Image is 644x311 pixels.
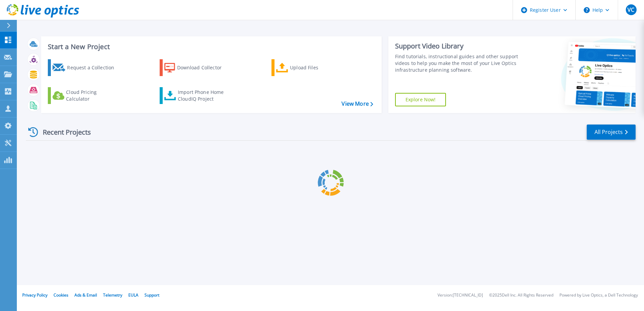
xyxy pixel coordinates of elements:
a: All Projects [587,125,636,140]
h3: Start a New Project [48,43,373,50]
a: Cloud Pricing Calculator [48,87,123,104]
li: Version: [TECHNICAL_ID] [438,293,483,298]
a: Support [144,292,159,298]
a: Request a Collection [48,59,123,76]
a: View More [342,101,373,107]
a: Privacy Policy [22,292,47,298]
a: Cookies [54,292,68,298]
a: Explore Now! [395,93,446,106]
div: Request a Collection [67,61,121,74]
div: Cloud Pricing Calculator [66,89,120,102]
li: © 2025 Dell Inc. All Rights Reserved [489,293,553,298]
a: Download Collector [160,59,235,76]
a: Upload Files [271,59,347,76]
a: Ads & Email [74,292,97,298]
span: VC [627,7,634,12]
div: Recent Projects [26,124,100,140]
a: EULA [128,292,138,298]
div: Support Video Library [395,42,521,50]
li: Powered by Live Optics, a Dell Technology [559,293,638,298]
a: Telemetry [103,292,122,298]
div: Upload Files [290,61,344,74]
div: Import Phone Home CloudIQ Project [178,89,230,102]
div: Find tutorials, instructional guides and other support videos to help you make the most of your L... [395,53,521,73]
div: Download Collector [177,61,231,74]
